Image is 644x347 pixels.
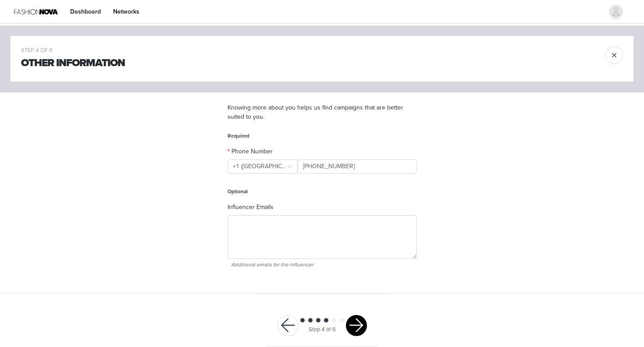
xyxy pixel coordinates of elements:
i: icon: down [287,164,292,170]
span: Additional emails for the influencer [228,261,417,269]
div: +1 (United States) [233,160,287,173]
label: Phone Number [228,148,273,155]
img: Fashion Nova Logo [14,2,58,21]
a: Dashboard [65,2,106,21]
h1: Other Information [21,55,125,71]
h5: Optional [228,188,417,195]
span: Influencer Emails [228,203,274,211]
a: Networks [108,2,145,21]
p: Knowing more about you helps us find campaigns that are better suited to you. [228,103,417,121]
input: (000) 000-0000 [298,159,417,173]
h5: Required [228,132,417,140]
div: avatar [612,5,620,19]
div: STEP 4 OF 6 [21,46,125,55]
div: Step 4 of 6 [309,326,336,334]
